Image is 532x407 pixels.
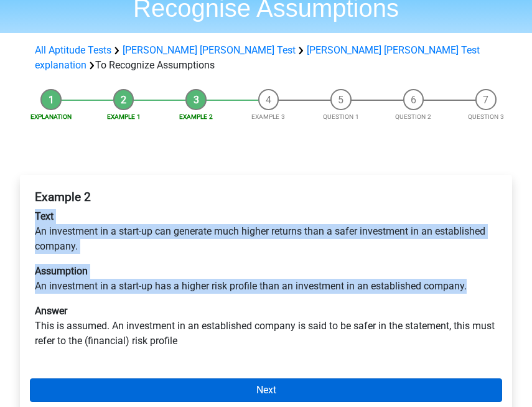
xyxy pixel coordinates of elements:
[30,43,502,73] div: To Recognize Assumptions
[35,190,91,204] b: Example 2
[323,113,359,120] a: Question 1
[35,210,54,222] b: Text
[30,113,72,120] a: Explanation
[179,113,213,120] a: Example 2
[35,265,88,277] b: Assumption
[30,378,502,402] a: Next
[35,264,497,294] p: An investment in a start-up has a higher risk profile than an investment in an established company.
[35,209,497,254] p: An investment in a start-up can generate much higher returns than a safer investment in an establ...
[395,113,431,120] a: Question 2
[251,113,285,120] a: Example 3
[107,113,141,120] a: Example 1
[35,305,67,317] b: Answer
[35,44,111,56] a: All Aptitude Tests
[468,113,504,120] a: Question 3
[123,44,296,56] a: [PERSON_NAME] [PERSON_NAME] Test
[35,304,497,349] p: This is assumed. An investment in an established company is said to be safer in the statement, th...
